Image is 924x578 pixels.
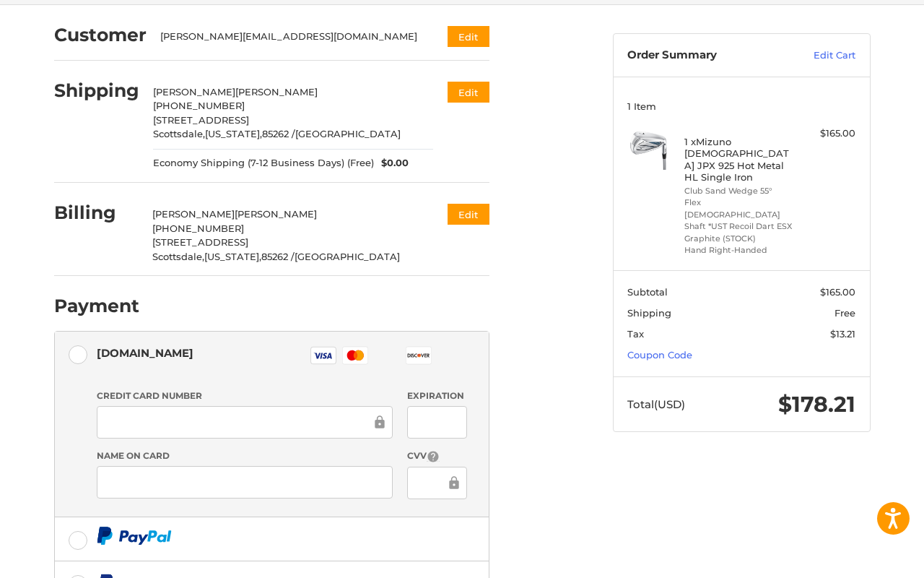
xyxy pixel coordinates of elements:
span: Scottsdale, [153,128,205,139]
span: [PERSON_NAME] [235,208,317,220]
div: [PERSON_NAME][EMAIL_ADDRESS][DOMAIN_NAME] [160,30,419,44]
h2: Payment [54,295,139,317]
span: [US_STATE], [204,251,261,262]
span: Economy Shipping (7-12 Business Days) (Free) [153,156,374,171]
li: Club Sand Wedge 55° [684,185,795,197]
span: [PERSON_NAME] [235,86,318,98]
h3: 1 Item [627,100,855,112]
h4: 1 x Mizuno [DEMOGRAPHIC_DATA] JPX 925 Hot Metal HL Single Iron [684,136,795,183]
a: Coupon Code [627,349,692,361]
span: [STREET_ADDRESS] [153,114,249,126]
label: Credit Card Number [97,389,393,402]
span: [PHONE_NUMBER] [153,100,245,111]
a: Edit Cart [783,48,855,63]
label: Name on Card [97,449,393,462]
span: [PHONE_NUMBER] [152,223,244,234]
span: $165.00 [820,286,855,298]
button: Edit [448,82,489,103]
h2: Shipping [54,79,139,102]
span: Subtotal [627,286,668,298]
h3: Order Summary [627,48,783,63]
span: $178.21 [778,391,855,418]
span: Tax [627,328,644,340]
li: Flex [DEMOGRAPHIC_DATA] [684,197,795,220]
label: Expiration [407,389,467,402]
span: Free [834,307,855,319]
div: $165.00 [798,126,855,141]
span: [GEOGRAPHIC_DATA] [295,251,400,262]
span: [PERSON_NAME] [152,208,235,220]
span: [US_STATE], [205,128,262,139]
h2: Billing [54,202,139,224]
button: Edit [448,26,489,47]
li: Shaft *UST Recoil Dart ESX Graphite (STOCK) [684,220,795,244]
div: [DOMAIN_NAME] [97,341,193,365]
span: [STREET_ADDRESS] [152,236,248,248]
button: Edit [448,204,489,225]
span: 85262 / [262,128,295,139]
span: $13.21 [830,328,855,340]
span: Shipping [627,307,671,319]
h2: Customer [54,24,147,46]
label: CVV [407,449,467,463]
span: $0.00 [374,156,409,171]
span: [GEOGRAPHIC_DATA] [295,128,401,139]
img: PayPal icon [97,527,172,545]
span: Scottsdale, [152,251,204,262]
li: Hand Right-Handed [684,244,795,256]
span: 85262 / [261,251,295,262]
span: [PERSON_NAME] [153,86,235,98]
span: Total (USD) [627,397,685,411]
